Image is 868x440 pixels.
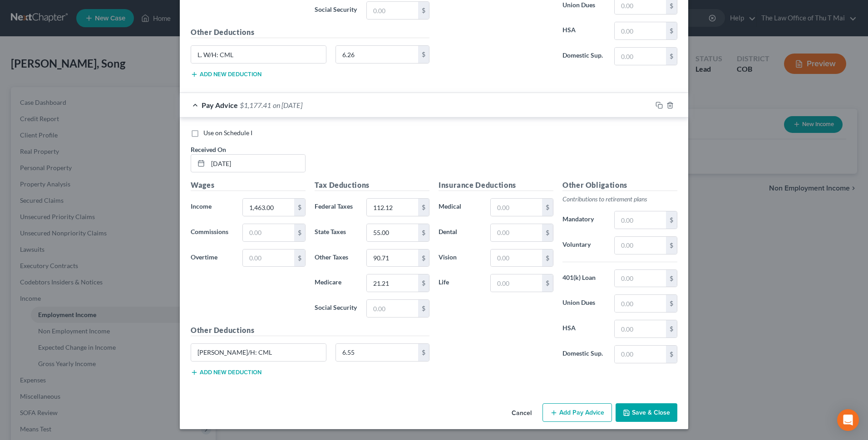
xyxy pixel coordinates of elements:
[310,299,362,318] label: Social Security
[310,274,362,292] label: Medicare
[191,369,261,376] button: Add new deduction
[310,198,362,216] label: Federal Taxes
[202,101,238,109] span: Pay Advice
[418,249,429,267] div: $
[434,274,486,292] label: Life
[273,101,302,109] span: on [DATE]
[558,320,610,338] label: HSA
[367,300,418,317] input: 0.00
[666,320,677,337] div: $
[558,22,610,40] label: HSA
[666,237,677,254] div: $
[315,180,429,191] h5: Tax Deductions
[294,249,305,267] div: $
[491,224,542,241] input: 0.00
[491,274,542,292] input: 0.00
[191,325,429,336] h5: Other Deductions
[310,249,362,267] label: Other Taxes
[191,180,306,191] h5: Wages
[615,320,666,337] input: 0.00
[418,300,429,317] div: $
[666,211,677,229] div: $
[418,224,429,241] div: $
[439,180,553,191] h5: Insurance Deductions
[615,237,666,254] input: 0.00
[542,403,612,422] button: Add Pay Advice
[616,403,677,422] button: Save & Close
[542,224,553,241] div: $
[191,344,326,361] input: Specify...
[504,404,539,422] button: Cancel
[666,295,677,312] div: $
[186,224,238,242] label: Commissions
[418,344,429,361] div: $
[558,211,610,229] label: Mandatory
[367,2,418,19] input: 0.00
[615,346,666,363] input: 0.00
[367,249,418,267] input: 0.00
[434,224,486,242] label: Dental
[186,249,238,267] label: Overtime
[191,46,326,63] input: Specify...
[666,48,677,65] div: $
[243,199,294,216] input: 0.00
[208,155,305,172] input: MM/DD/YYYY
[191,27,429,38] h5: Other Deductions
[336,46,419,63] input: 0.00
[491,249,542,267] input: 0.00
[562,195,677,204] p: Contributions to retirement plans
[615,22,666,39] input: 0.00
[191,202,212,210] span: Income
[336,344,419,361] input: 0.00
[558,269,610,288] label: 401(k) Loan
[558,294,610,313] label: Union Dues
[542,249,553,267] div: $
[240,101,271,109] span: $1,177.41
[666,22,677,39] div: $
[367,274,418,292] input: 0.00
[191,146,226,153] span: Received On
[418,274,429,292] div: $
[558,47,610,65] label: Domestic Sup.
[191,71,261,78] button: Add new deduction
[666,346,677,363] div: $
[294,199,305,216] div: $
[542,274,553,292] div: $
[418,199,429,216] div: $
[418,46,429,63] div: $
[203,129,252,137] span: Use on Schedule I
[367,199,418,216] input: 0.00
[243,249,294,267] input: 0.00
[666,270,677,287] div: $
[367,224,418,241] input: 0.00
[615,211,666,229] input: 0.00
[542,199,553,216] div: $
[418,2,429,19] div: $
[243,224,294,241] input: 0.00
[310,1,362,20] label: Social Security
[837,409,859,431] div: Open Intercom Messenger
[434,249,486,267] label: Vision
[310,224,362,242] label: State Taxes
[615,270,666,287] input: 0.00
[615,295,666,312] input: 0.00
[294,224,305,241] div: $
[562,180,677,191] h5: Other Obligations
[615,48,666,65] input: 0.00
[434,198,486,216] label: Medical
[491,199,542,216] input: 0.00
[558,345,610,363] label: Domestic Sup.
[558,236,610,254] label: Voluntary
